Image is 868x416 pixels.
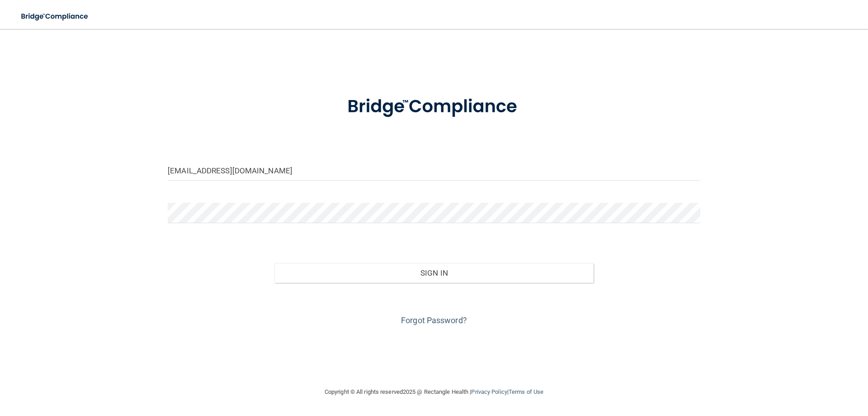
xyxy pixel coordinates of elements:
[509,388,543,395] a: Terms of Use
[269,378,599,406] div: Copyright © All rights reserved 2025 @ Rectangle Health | |
[168,160,700,181] input: Email
[401,316,467,325] a: Forgot Password?
[14,7,97,26] img: bridge_compliance_login_screen.278c3ca4.svg
[329,83,539,130] img: bridge_compliance_login_screen.278c3ca4.svg
[274,263,594,283] button: Sign In
[471,388,507,395] a: Privacy Policy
